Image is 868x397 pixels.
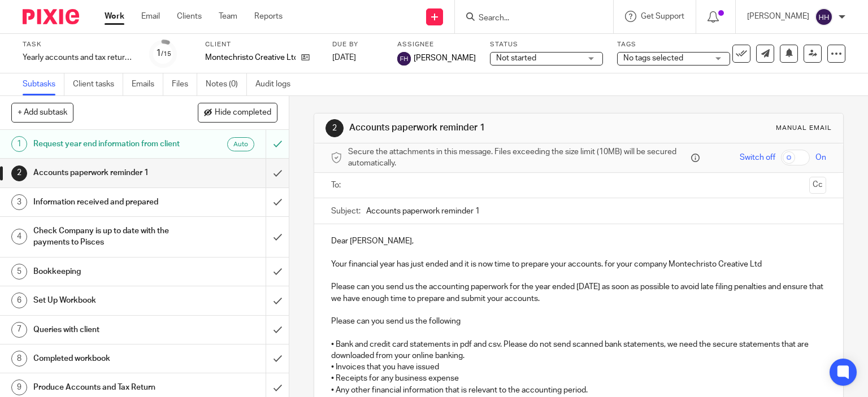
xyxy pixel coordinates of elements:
button: + Add subtask [11,103,73,122]
div: 1 [156,47,171,60]
span: Switch off [740,152,775,163]
h1: Completed workbook [33,350,181,367]
img: svg%3E [397,52,411,66]
div: 8 [11,351,27,367]
span: Get Support [641,12,684,20]
p: • Bank and credit card statements in pdf and csv. Please do not send scanned bank statements, we ... [331,339,827,362]
span: [DATE] [332,54,356,62]
p: Please can you send us the following [331,316,827,327]
a: Subtasks [23,73,64,95]
a: Notes (0) [206,73,247,95]
small: /15 [161,51,171,57]
a: Audit logs [255,73,299,95]
button: Hide completed [198,103,277,122]
div: 1 [11,136,27,152]
img: Pixie [23,9,79,24]
input: Search [478,14,579,24]
h1: Accounts paperwork reminder 1 [33,164,181,181]
span: On [815,152,826,163]
img: svg%3E [815,8,833,26]
a: Email [141,11,160,22]
a: Clients [177,11,202,22]
label: To: [331,180,344,191]
a: Reports [254,11,283,22]
h1: Information received and prepared [33,194,181,211]
label: Status [490,40,603,49]
label: Client [205,40,318,49]
div: 7 [11,322,27,338]
div: 2 [11,165,27,181]
div: 5 [11,264,27,280]
a: Team [219,11,237,22]
p: • Any other financial information that is relevant to the accounting period. [331,385,827,396]
div: Auto [227,137,254,151]
a: Emails [132,73,163,95]
div: Yearly accounts and tax return - Automatic - September 2025 [23,52,136,63]
div: Manual email [776,124,832,133]
a: Work [105,11,124,22]
div: Yearly accounts and tax return - Automatic - [DATE] [23,52,136,63]
span: No tags selected [623,54,683,62]
p: Please can you send us the accounting paperwork for the year ended [DATE] as soon as possible to ... [331,281,827,304]
h1: Request year end information from client [33,136,181,152]
p: Dear [PERSON_NAME], [331,235,827,247]
h1: Produce Accounts and Tax Return [33,379,181,396]
a: Client tasks [73,73,123,95]
label: Tags [617,40,730,49]
h1: Accounts paperwork reminder 1 [349,122,602,134]
div: 2 [325,119,344,137]
h1: Queries with client [33,321,181,338]
p: • Invoices that you have issued [331,361,827,373]
div: 4 [11,229,27,245]
span: Hide completed [215,108,271,117]
label: Assignee [397,40,476,49]
label: Subject: [331,206,361,217]
p: Montechristo Creative Ltd [205,52,296,63]
div: 9 [11,379,27,395]
button: Cc [809,177,826,194]
p: Your financial year has just ended and it is now time to prepare your accounts. for your company ... [331,259,827,270]
span: Secure the attachments in this message. Files exceeding the size limit (10MB) will be secured aut... [348,146,689,169]
div: 6 [11,293,27,308]
h1: Check Company is up to date with the payments to Pisces [33,223,181,251]
div: 3 [11,194,27,210]
span: [PERSON_NAME] [414,53,476,64]
p: [PERSON_NAME] [747,11,809,22]
a: Files [172,73,197,95]
span: Not started [496,54,536,62]
label: Due by [332,40,383,49]
h1: Bookkeeping [33,263,181,280]
p: • Receipts for any business expense [331,373,827,384]
label: Task [23,40,136,49]
h1: Set Up Workbook [33,292,181,309]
